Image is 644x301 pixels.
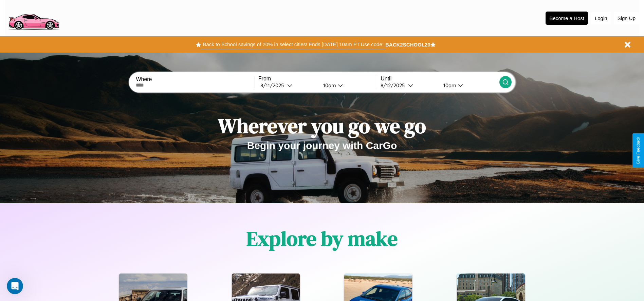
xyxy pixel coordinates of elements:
[5,3,62,32] img: logo
[438,82,499,89] button: 10am
[136,76,254,82] label: Where
[381,76,499,82] label: Until
[440,82,458,89] div: 10am
[385,42,430,48] b: BACK2SCHOOL20
[246,225,398,252] h1: Explore by make
[546,12,588,25] button: Become a Host
[320,82,338,89] div: 10am
[381,82,408,89] div: 8 / 12 / 2025
[614,12,639,24] button: Sign Up
[591,12,611,24] button: Login
[636,137,641,164] div: Give Feedback
[201,40,385,49] button: Back to School savings of 20% in select cities! Ends [DATE] 10am PT.Use code:
[258,76,377,82] label: From
[258,82,318,89] button: 8/11/2025
[7,278,23,294] iframe: Intercom live chat
[260,82,287,89] div: 8 / 11 / 2025
[318,82,377,89] button: 10am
